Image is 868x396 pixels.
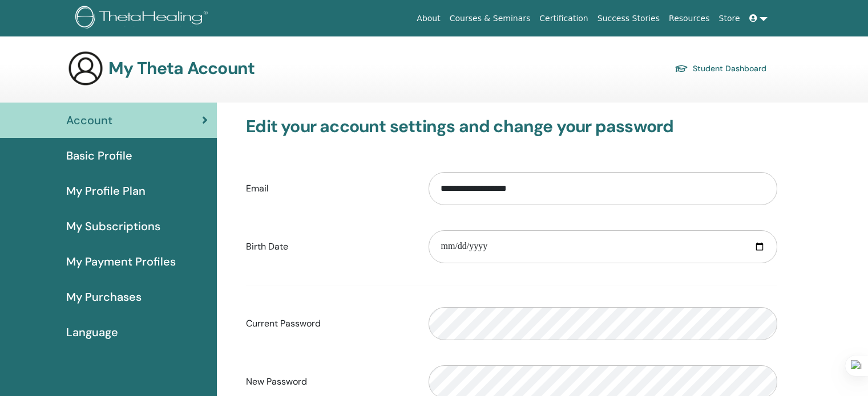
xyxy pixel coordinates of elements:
span: Account [66,112,112,129]
a: Certification [535,8,592,29]
span: My Profile Plan [66,182,146,199]
h3: Edit your account settings and change your password [246,116,777,137]
img: graduation-cap.svg [675,64,688,74]
label: Birth Date [237,236,420,258]
span: Basic Profile [66,147,132,164]
label: Email [237,178,420,199]
a: Courses & Seminars [445,8,535,29]
img: generic-user-icon.jpg [67,50,104,87]
span: My Subscriptions [66,218,160,235]
label: Current Password [237,313,420,334]
span: My Purchases [66,288,142,305]
label: New Password [237,371,420,393]
a: Store [714,8,745,29]
span: My Payment Profiles [66,253,176,270]
a: Student Dashboard [675,60,766,76]
a: Success Stories [593,8,664,29]
span: Language [66,324,118,341]
h3: My Theta Account [108,58,255,79]
img: logo.png [75,6,212,31]
a: Resources [664,8,714,29]
a: About [412,8,445,29]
